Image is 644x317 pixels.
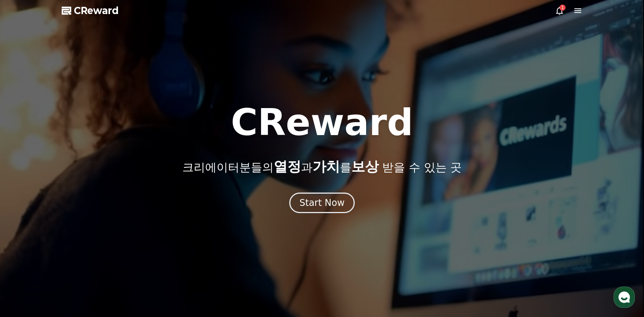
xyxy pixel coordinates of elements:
[351,159,379,174] span: 보상
[312,159,340,174] span: 가치
[70,253,79,259] span: 대화
[300,197,345,209] div: Start Now
[560,5,566,11] div: 1
[98,241,146,260] a: 설정
[289,193,355,213] button: Start Now
[50,241,98,260] a: 대화
[62,5,119,17] a: CReward
[289,200,355,207] a: Start Now
[182,159,462,174] p: 크리에이터분들의 과 를 받을 수 있는 곳
[24,253,29,259] span: 홈
[555,6,564,15] a: 1
[74,5,119,17] span: CReward
[231,104,413,141] h1: CReward
[118,253,127,259] span: 설정
[2,241,50,260] a: 홈
[274,159,301,174] span: 열정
